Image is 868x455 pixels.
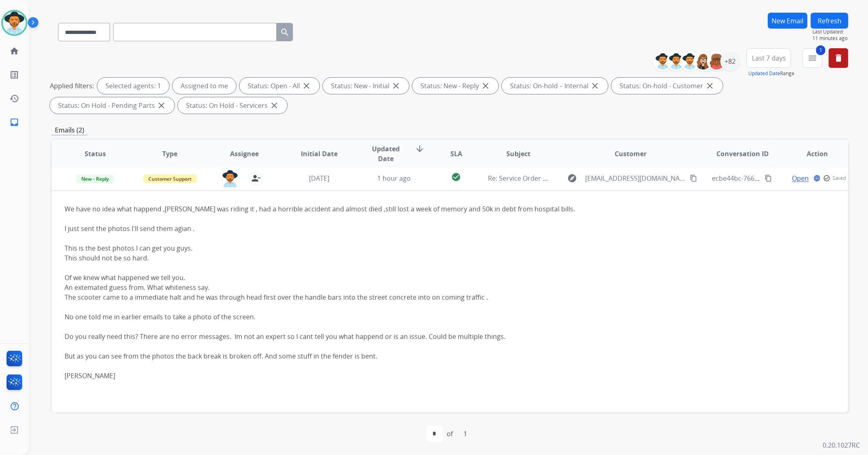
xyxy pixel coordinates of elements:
div: We have no idea what happend ,[PERSON_NAME] was riding it , had a horrible accident and almost di... [65,204,686,390]
p: Emails (2) [51,125,87,135]
mat-icon: check_circle_outline [823,175,830,182]
mat-icon: close [481,81,490,91]
div: Assigned to me [172,78,236,94]
img: agent-avatar [222,170,238,187]
mat-icon: delete [834,53,843,63]
span: New - Reply [76,175,114,183]
mat-icon: explore [568,173,577,183]
span: Customer [615,149,647,159]
span: [DATE] [309,174,329,183]
mat-icon: home [9,46,19,56]
img: avatar [3,11,26,34]
button: 1 [803,48,822,68]
span: Open [792,173,809,183]
mat-icon: close [590,81,600,91]
div: This is the best photos I can get you guys. [65,243,686,253]
span: Saved [832,175,846,182]
div: of [447,429,453,439]
mat-icon: menu [808,53,817,63]
div: Status: New - Reply [412,78,499,94]
div: +82 [720,52,740,71]
mat-icon: close [705,81,715,91]
div: Do you really need this? There are no error messages. Im not an expert so I cant tell you what ha... [65,332,686,341]
div: The scooter came to a immediate halt and he was through head first over the handle bars into the ... [65,292,686,302]
div: Status: On Hold - Pending Parts [50,97,174,114]
mat-icon: content_copy [690,175,697,182]
div: 1 [457,426,474,442]
div: No one told me in earlier emails to take a photo of the screen. [65,312,686,322]
mat-icon: content_copy [765,175,772,182]
span: Assignee [230,149,259,159]
button: Updated Date [748,70,780,77]
span: Type [162,149,177,159]
span: Subject [506,149,530,159]
mat-icon: arrow_downward [415,144,425,154]
mat-icon: list_alt [9,70,19,80]
th: Action [774,139,848,168]
span: 11 minutes ago [812,35,848,42]
mat-icon: close [302,81,311,91]
div: But as you can see from the photos the back break is broken off. And some stuff in the fender is ... [65,351,686,361]
span: 1 hour ago [377,174,411,183]
div: Status: Open - All [239,78,320,94]
div: Status: On-hold - Customer [611,78,723,94]
span: 1 [816,45,825,55]
mat-icon: inbox [9,117,19,127]
p: Applied filters: [50,81,94,91]
mat-icon: history [9,94,19,103]
div: [PERSON_NAME] [65,371,686,381]
mat-icon: close [269,101,279,110]
span: Customer Support [143,175,197,183]
mat-icon: person_remove [251,173,261,183]
mat-icon: close [157,101,166,110]
mat-icon: check_circle [452,172,461,182]
p: 0.20.1027RC [823,440,860,450]
span: Updated Date [363,144,408,164]
span: Last 7 days [752,56,786,60]
button: New Email [768,13,808,29]
button: Refresh [811,13,848,29]
span: SLA [450,149,462,159]
span: Initial Date [301,149,338,159]
mat-icon: close [391,81,401,91]
mat-icon: search [280,27,290,37]
button: Last 7 days [747,48,791,68]
div: Status: On-hold – Internal [502,78,608,94]
div: I just sent the photos I'll send them agian . [65,224,686,233]
div: This should not be so hard. [65,253,686,263]
span: [EMAIL_ADDRESS][DOMAIN_NAME] [586,173,686,183]
div: Status: On Hold - Servicers [178,97,287,114]
span: Conversation ID [716,149,769,159]
span: Re: Service Order Update [488,174,566,183]
div: Status: New - Initial [323,78,409,94]
mat-icon: language [813,175,821,182]
span: Status [85,149,106,159]
span: Last Updated: [812,29,848,35]
div: Selected agents: 1 [97,78,169,94]
span: ecbe44bc-766d-4992-9bdd-6d2b9b7960e7 [712,174,841,183]
span: Range [748,70,794,77]
div: An extemated guess from. What whiteness say. [65,282,686,292]
div: Of we knew what happened we tell you. [65,273,686,282]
